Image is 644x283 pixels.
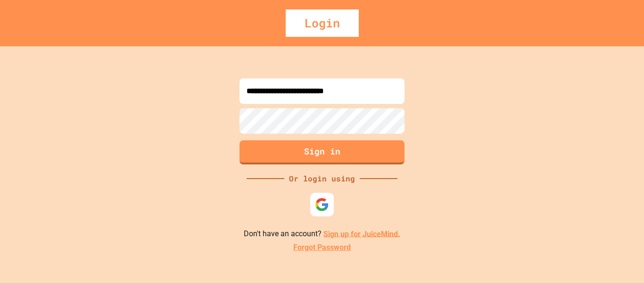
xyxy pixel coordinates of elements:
a: Forgot Password [293,242,351,253]
a: Sign up for JuiceMind. [323,229,400,238]
div: Or login using [284,173,360,184]
div: Login [286,9,359,37]
button: Sign in [239,140,405,164]
img: google-icon.svg [315,197,329,212]
p: Don't have an account? [244,228,400,240]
